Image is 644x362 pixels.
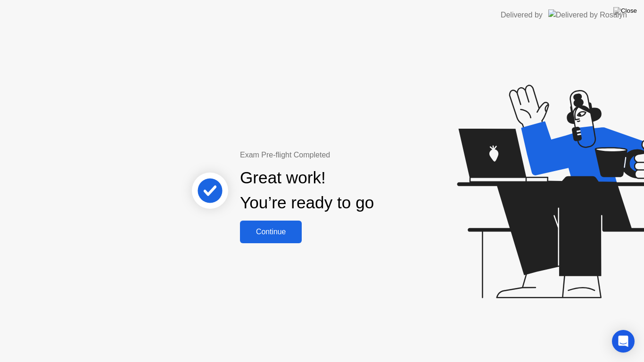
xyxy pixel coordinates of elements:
[240,221,302,243] button: Continue
[243,228,299,236] div: Continue
[612,330,635,353] div: Open Intercom Messenger
[613,7,637,15] img: Close
[501,9,543,21] div: Delivered by
[548,9,627,20] img: Delivered by Rosalyn
[240,149,435,161] div: Exam Pre-flight Completed
[240,165,374,215] div: Great work! You’re ready to go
